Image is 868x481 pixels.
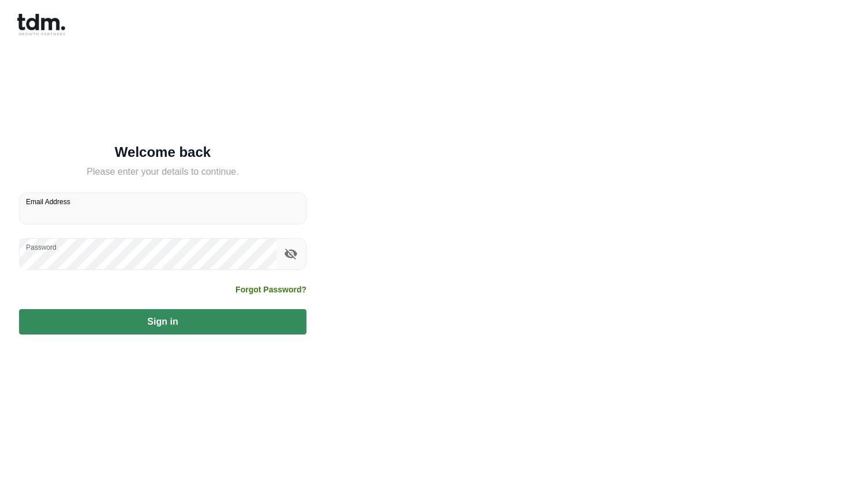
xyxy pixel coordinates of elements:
label: Email Address [26,197,70,206]
h5: Welcome back [19,146,306,158]
label: Password [26,242,57,252]
h5: Please enter your details to continue. [19,165,306,179]
button: toggle password visibility [281,244,301,264]
button: Sign in [19,309,306,335]
a: Forgot Password? [235,284,306,295]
